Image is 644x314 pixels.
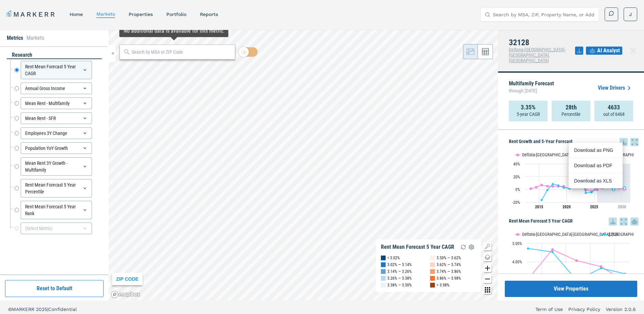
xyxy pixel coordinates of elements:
button: Zoom out map button [483,275,492,283]
path: Thursday, 14 Jun, 20:00, 3.65. 32128. [600,267,603,269]
a: Version 2.0.6 [606,306,636,313]
path: Wednesday, 28 Jun, 20:00, -0.03. 32128. [612,188,615,191]
text: 40% [513,162,520,167]
text: 5.00% [512,241,522,246]
span: J [629,11,632,18]
path: Wednesday, 14 Jun, 20:00, 4.06. Deltona-Daytona Beach-Ormond Beach, FL. [575,259,578,262]
div: Mean Rent - Multifamily [21,98,92,109]
button: AI Analyst [586,47,622,55]
p: Percentile [562,111,581,118]
a: properties [129,12,153,17]
div: research [7,51,102,59]
tspan: 2030 [618,205,626,209]
path: Friday, 14 Jun, 20:00, 3.35. 32128. [624,272,627,275]
strong: 4633 [608,104,620,111]
p: out of 6468 [603,111,625,118]
a: Privacy Policy [568,306,600,313]
path: Wednesday, 28 Jun, 20:00, 8.35. 32128. [552,182,554,185]
div: > 3.98% [437,282,449,289]
div: 3.62% — 3.74% [437,261,461,268]
path: Saturday, 28 Jun, 20:00, 3.24. Deltona-Daytona Beach-Ormond Beach, FL. [535,186,538,189]
a: reports [200,12,218,17]
div: (Select Metric) [21,223,92,234]
div: 3.38% — 3.50% [387,282,412,289]
path: Monday, 14 Jun, 20:00, 4.53. 32128. [551,250,554,253]
span: through [DATE] [509,86,554,95]
img: Reload Legend [459,243,467,251]
path: Friday, 28 Jun, 20:00, 2.54. 32128. [563,186,565,189]
text: 20% [513,175,520,179]
path: Thursday, 28 Jun, 20:00, 6.17. 32128. [557,184,560,187]
img: Settings [467,243,476,251]
path: Sunday, 28 Jun, 20:00, 6.84. Deltona-Daytona Beach-Ormond Beach, FL. [540,184,543,186]
strong: 28th [566,104,577,111]
span: Deltona-[GEOGRAPHIC_DATA]-[GEOGRAPHIC_DATA], [GEOGRAPHIC_DATA] [509,47,566,63]
text: -20% [512,200,520,205]
div: Mean Rent - SFR [21,112,92,124]
text: 4.00% [512,260,522,264]
tspan: 2020 [563,205,571,209]
canvas: Map [109,30,498,300]
span: Confidential [48,307,77,312]
div: Rent Mean Forecast 5 Year CAGR [381,244,454,250]
div: 3.50% — 3.62% [437,255,461,261]
div: Download as PNG [569,143,623,158]
h5: Rent Growth and 5-Year Forecast [509,138,639,146]
a: home [70,12,83,17]
path: Sunday, 28 Jun, 20:00, 1.77. 32128. [568,187,571,190]
tspan: 2015 [535,205,543,209]
button: View Properties [505,281,637,297]
div: < 3.02% [387,255,400,261]
div: Rent Mean Forecast 5 Year Rank [21,201,92,219]
div: Download as PNG [574,147,613,154]
span: AI Analyst [597,47,620,55]
path: Wednesday, 28 Jun, 20:00, -5.52. 32128. [585,192,587,194]
a: MARKERR [7,10,56,19]
g: 32128, line 4 of 4 with 5 data points. [601,184,626,191]
div: 3.86% — 3.98% [437,275,461,282]
path: Friday, 28 Jun, 20:00, 2.13. 32128. [623,187,626,189]
path: Friday, 28 Jun, 20:00, -4.77. 32128. [590,191,593,194]
path: Sunday, 14 Jun, 20:00, 4.72. 32128. [527,247,530,250]
div: Rent Growth and 5-Year Forecast. Highcharts interactive chart. [509,146,639,214]
div: Mean Rent 3Y Growth - Multifamily [21,157,92,176]
div: ZIP CODE [112,273,143,285]
div: 3.26% — 3.38% [387,275,412,282]
h5: Rent Mean Forecast 5 Year CAGR [509,217,639,226]
a: Portfolio [166,12,186,17]
path: Friday, 28 Jun, 20:00, 1.12. Deltona-Daytona Beach-Ormond Beach, FL. [530,187,532,190]
div: Download as PDF [569,158,623,173]
p: Multifamily Forecast [509,81,554,95]
a: Term of Use [535,306,563,313]
button: Reset to Default [5,280,104,297]
input: Search by MSA or ZIP Code [132,49,232,56]
a: Mapbox logo [111,291,141,298]
p: 5-year CAGR [517,111,540,118]
div: Employees 3Y Change [21,127,92,139]
text: 0% [515,187,520,192]
text: 32128 [608,232,619,237]
button: Zoom in map button [483,264,492,272]
button: Other options map button [483,286,492,294]
a: View Drivers [598,84,633,92]
span: MARKERR [12,307,36,312]
span: 2025 | [36,307,48,312]
li: Metrics [7,34,23,42]
div: Download as XLS [574,177,613,184]
button: Show Deltona-Daytona Beach-Ormond Beach, FL [515,152,594,157]
div: Download as XLS [569,173,623,188]
div: 3.74% — 3.86% [437,268,461,275]
tspan: 2025 [590,205,598,209]
svg: Interactive chart [509,226,633,311]
div: 3.14% — 3.26% [387,268,412,275]
div: 3.02% — 3.14% [387,261,412,268]
li: Markets [26,34,44,42]
strong: 3.35% [521,104,536,111]
input: Search by MSA, ZIP, Property Name, or Address [493,8,595,21]
div: Download as PDF [574,162,613,169]
div: Rent Mean Forecast 5 Year Percentile [21,179,92,197]
a: markets [96,11,115,17]
span: © [8,307,12,312]
svg: Interactive chart [509,146,633,214]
